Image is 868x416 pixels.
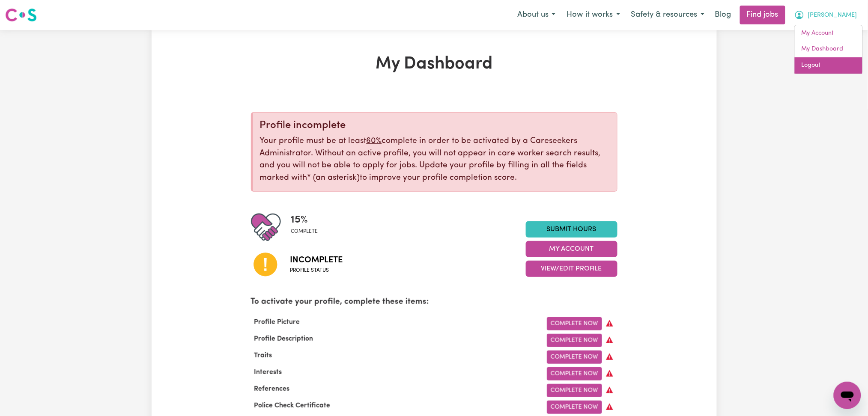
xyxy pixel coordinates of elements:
a: Complete Now [547,401,602,414]
a: My Account [795,25,862,42]
iframe: Button to launch messaging window [834,382,861,409]
button: My Account [526,241,617,257]
span: Profile Picture [251,319,304,326]
p: To activate your profile, complete these items: [251,296,617,309]
h1: My Dashboard [251,54,617,74]
span: Police Check Certificate [251,402,334,409]
span: an asterisk [307,174,360,182]
span: Traits [251,352,276,359]
span: complete [291,228,318,235]
button: About us [512,6,561,24]
p: Your profile must be at least complete in order to be activated by a Careseekers Administrator. W... [260,135,610,184]
a: Logout [795,57,862,74]
div: Profile incomplete [260,119,610,132]
span: Profile status [290,267,343,274]
a: Complete Now [547,384,602,397]
span: [PERSON_NAME] [808,11,857,20]
span: Profile Description [251,336,317,342]
button: Safety & resources [626,6,710,24]
a: Submit Hours [526,221,617,238]
u: 60% [367,137,382,145]
img: Careseekers logo [5,7,37,23]
a: Complete Now [547,351,602,364]
a: Complete Now [547,334,602,347]
a: Complete Now [547,317,602,330]
a: Find jobs [740,6,785,24]
button: View/Edit Profile [526,261,617,277]
span: 15 % [291,212,318,228]
span: References [251,386,293,392]
div: Profile completeness: 15% [291,212,325,242]
a: Blog [710,6,737,24]
button: My Account [789,6,863,24]
span: Incomplete [290,254,343,267]
a: Careseekers logo [5,5,37,25]
div: My Account [794,25,863,74]
button: How it works [561,6,626,24]
a: Complete Now [547,367,602,380]
a: My Dashboard [795,41,862,57]
span: Interests [251,369,286,376]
